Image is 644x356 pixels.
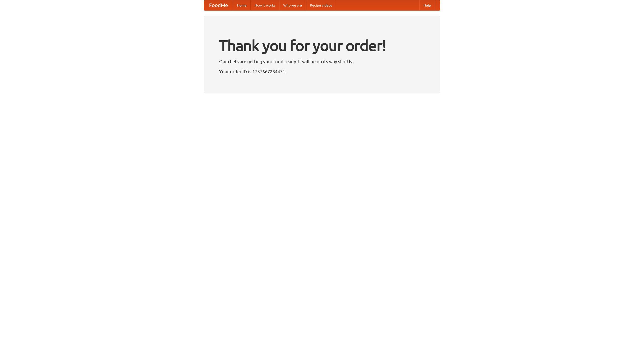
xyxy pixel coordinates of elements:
a: Recipe videos [306,0,336,10]
a: Who we are [279,0,306,10]
a: Home [233,0,251,10]
a: How it works [251,0,279,10]
h1: Thank you for your order! [219,33,425,58]
p: Your order ID is 1757667284471. [219,68,425,75]
a: FoodMe [204,0,233,10]
p: Our chefs are getting your food ready. It will be on its way shortly. [219,58,425,65]
a: Help [419,0,435,10]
